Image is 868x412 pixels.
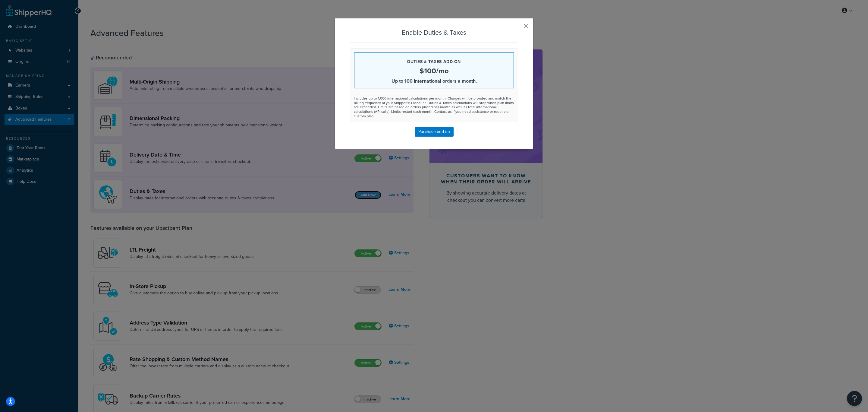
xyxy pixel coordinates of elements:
[350,29,518,36] h3: Enable Duties & Taxes
[354,67,514,74] p: $100/mo
[415,127,454,137] button: Purchase add-on
[354,78,514,85] p: Up to 100 international orders a month.
[354,53,514,64] p: Duties & Taxes add-on
[354,96,514,118] div: Includes up to 1,000 international calculations per month. Charges will be prorated and match the...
